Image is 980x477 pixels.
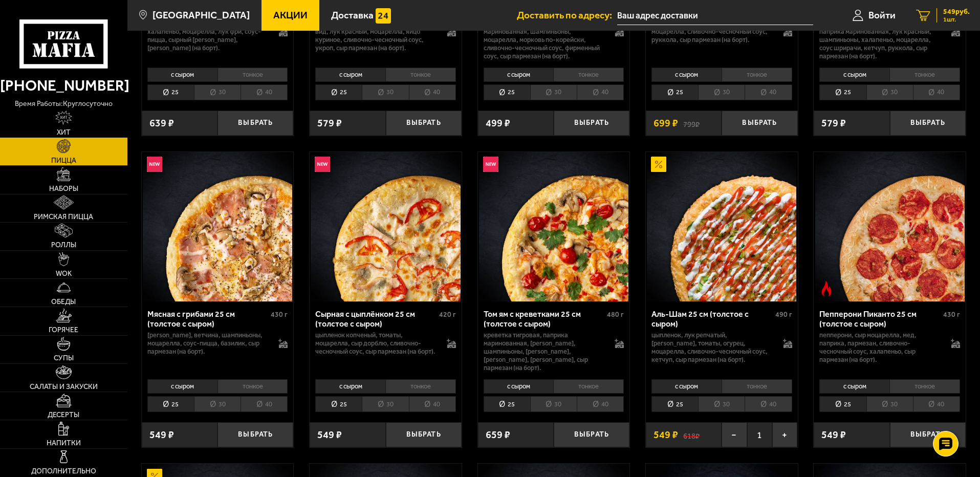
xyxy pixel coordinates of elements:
[48,411,79,419] span: Десерты
[317,118,342,128] span: 579 ₽
[241,84,288,100] li: 40
[147,157,162,172] img: Новинка
[698,396,745,412] li: 30
[315,157,330,172] img: Новинка
[484,309,605,329] div: Том ям с креветками 25 см (толстое с сыром)
[484,379,554,394] li: с сыром
[651,84,698,100] li: 25
[486,430,510,440] span: 659 ₽
[517,10,617,20] span: Доставить по адресу:
[317,430,342,440] span: 549 ₽
[194,396,241,412] li: 30
[49,185,78,192] span: Наборы
[821,430,846,440] span: 549 ₽
[913,84,960,100] li: 40
[51,242,76,249] span: Роллы
[483,157,498,172] img: Новинка
[890,111,966,136] button: Выбрать
[815,152,965,301] img: Пепперони Пиканто 25 см (толстое с сыром)
[819,19,941,60] p: колбаски Охотничьи, пепперони, паприка маринованная, лук красный, шампиньоны, халапеньо, моцарелл...
[651,379,722,394] li: с сыром
[241,396,288,412] li: 40
[866,396,913,412] li: 30
[147,396,194,412] li: 25
[484,84,530,100] li: 25
[819,281,834,296] img: Острое блюдо
[147,68,217,82] li: с сыром
[722,68,792,82] li: тонкое
[147,84,194,100] li: 25
[698,84,745,100] li: 30
[577,84,624,100] li: 40
[553,68,624,82] li: тонкое
[722,111,797,136] button: Выбрать
[439,310,456,319] span: 420 г
[819,68,889,82] li: с сыром
[913,396,960,412] li: 40
[49,327,78,334] span: Горячее
[315,309,437,329] div: Сырная с цыплёнком 25 см (толстое с сыром)
[385,68,456,82] li: тонкое
[217,379,288,394] li: тонкое
[31,468,96,475] span: Дополнительно
[646,152,798,301] a: АкционныйАль-Шам 25 см (толстое с сыром)
[819,309,941,329] div: Пепперони Пиканто 25 см (толстое с сыром)
[654,118,678,128] span: 699 ₽
[149,430,174,440] span: 549 ₽
[217,422,293,447] button: Выбрать
[943,310,960,319] span: 430 г
[651,68,722,82] li: с сыром
[484,19,605,60] p: ветчина, корнишоны, паприка маринованная, шампиньоны, моцарелла, морковь по-корейски, сливочно-че...
[819,84,866,100] li: 25
[409,396,456,412] li: 40
[651,396,698,412] li: 25
[362,84,408,100] li: 30
[310,152,462,301] a: НовинкаСырная с цыплёнком 25 см (толстое с сыром)
[651,331,773,364] p: цыпленок, лук репчатый, [PERSON_NAME], томаты, огурец, моцарелла, сливочно-чесночный соус, кетчуп...
[271,310,288,319] span: 430 г
[54,355,74,362] span: Супы
[51,157,76,164] span: Пицца
[745,84,792,100] li: 40
[647,152,796,301] img: Аль-Шам 25 см (толстое с сыром)
[30,383,98,391] span: Салаты и закуски
[722,422,747,447] button: −
[722,379,792,394] li: тонкое
[51,298,76,306] span: Обеды
[484,396,530,412] li: 25
[943,16,970,23] span: 1 шт.
[484,331,605,372] p: креветка тигровая, паприка маринованная, [PERSON_NAME], шампиньоны, [PERSON_NAME], [PERSON_NAME],...
[56,270,72,277] span: WOK
[651,19,773,44] p: фарш из лосося, томаты, сыр сулугуни, моцарелла, сливочно-чесночный соус, руккола, сыр пармезан (...
[331,10,374,20] span: Доставка
[890,422,966,447] button: Выбрать
[868,10,896,20] span: Войти
[315,331,437,356] p: цыпленок копченый, томаты, моцарелла, сыр дорблю, сливочно-чесночный соус, сыр пармезан (на борт).
[821,118,846,128] span: 579 ₽
[577,396,624,412] li: 40
[530,396,577,412] li: 30
[315,84,362,100] li: 25
[866,84,913,100] li: 30
[147,309,269,329] div: Мясная с грибами 25 см (толстое с сыром)
[484,68,554,82] li: с сыром
[34,213,93,221] span: Римская пицца
[386,422,462,447] button: Выбрать
[554,422,629,447] button: Выбрать
[683,118,700,128] s: 799 ₽
[147,19,269,52] p: фарш болоньезе, пепперони, халапеньо, моцарелла, лук фри, соус-пицца, сырный [PERSON_NAME], [PERS...
[273,10,308,20] span: Акции
[147,331,269,356] p: [PERSON_NAME], ветчина, шампиньоны, моцарелла, соус-пицца, базилик, сыр пармезан (на борт).
[553,379,624,394] li: тонкое
[554,111,629,136] button: Выбрать
[607,310,624,319] span: 480 г
[147,379,217,394] li: с сыром
[651,157,666,172] img: Акционный
[57,129,71,136] span: Хит
[819,331,941,364] p: пепперони, сыр Моцарелла, мед, паприка, пармезан, сливочно-чесночный соус, халапеньо, сыр пармеза...
[47,440,81,447] span: Напитки
[311,152,460,301] img: Сырная с цыплёнком 25 см (толстое с сыром)
[479,152,628,301] img: Том ям с креветками 25 см (толстое с сыром)
[149,118,174,128] span: 639 ₽
[315,68,385,82] li: с сыром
